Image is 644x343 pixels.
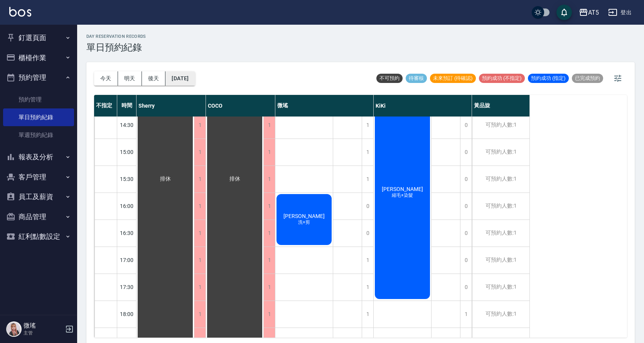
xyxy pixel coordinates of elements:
div: 1 [263,193,275,220]
div: 不指定 [94,95,117,117]
div: 0 [362,220,373,247]
div: 可預約人數:1 [472,274,529,301]
div: 1 [460,301,472,328]
div: 17:30 [117,274,137,301]
a: 預約管理 [3,91,74,108]
span: 縮毛+染髮 [390,192,415,199]
div: 14:30 [117,112,137,139]
button: 登出 [605,5,635,20]
div: 時間 [117,95,137,117]
button: 明天 [118,71,142,86]
div: 1 [263,112,275,139]
div: 1 [263,274,275,301]
p: 主管 [24,329,63,336]
div: 1 [194,139,206,166]
div: 1 [263,139,275,166]
div: 17:00 [117,247,137,274]
div: 0 [460,247,472,274]
a: 單週預約紀錄 [3,126,74,144]
div: 1 [263,301,275,328]
div: 1 [362,112,373,139]
div: 可預約人數:1 [472,166,529,193]
button: 預約管理 [3,68,74,88]
div: AT5 [588,8,599,17]
button: 商品管理 [3,207,74,227]
button: 釘選頁面 [3,28,74,48]
span: 不可預約 [376,75,403,82]
button: 紅利點數設定 [3,226,74,247]
div: 1 [362,139,373,166]
div: 1 [194,220,206,247]
div: 可預約人數:1 [472,220,529,247]
div: 可預約人數:1 [472,112,529,139]
span: [PERSON_NAME] [380,186,425,192]
div: 0 [460,193,472,220]
div: 1 [263,247,275,274]
div: 1 [194,193,206,220]
span: 排休 [158,176,172,182]
img: Person [6,321,22,337]
span: 排休 [228,176,242,182]
button: 今天 [94,71,118,86]
div: 黃品旋 [472,95,530,117]
div: 15:30 [117,166,137,193]
div: 1 [194,166,206,193]
div: 1 [263,220,275,247]
div: 0 [460,139,472,166]
div: 1 [194,247,206,274]
span: [PERSON_NAME] [282,213,326,219]
div: 0 [460,166,472,193]
div: 可預約人數:1 [472,139,529,166]
div: 1 [194,274,206,301]
button: [DATE] [165,71,195,86]
button: 後天 [142,71,166,86]
div: 0 [460,220,472,247]
button: save [556,5,572,20]
img: Logo [9,7,31,17]
span: 未來預訂 (待確認) [430,75,476,82]
div: 16:30 [117,220,137,247]
button: 櫃檯作業 [3,48,74,68]
span: 待審核 [406,75,427,82]
div: 1 [362,166,373,193]
div: 1 [194,112,206,139]
h5: 微瑤 [24,322,63,329]
div: 可預約人數:1 [472,247,529,274]
div: 1 [194,301,206,328]
h2: day Reservation records [86,34,146,39]
button: 報表及分析 [3,147,74,167]
div: 0 [460,112,472,139]
span: 預約成功 (指定) [528,75,569,82]
div: 可預約人數:1 [472,301,529,328]
div: 0 [362,193,373,220]
button: AT5 [576,5,602,20]
button: 客戶管理 [3,167,74,187]
div: Sherry [137,95,206,117]
span: 預約成功 (不指定) [479,75,525,82]
div: 1 [362,274,373,301]
div: KiKi [374,95,472,117]
button: 員工及薪資 [3,187,74,207]
div: 1 [362,247,373,274]
div: 1 [362,301,373,328]
div: 微瑤 [275,95,374,117]
div: COCO [206,95,275,117]
div: 1 [263,166,275,193]
div: 0 [460,274,472,301]
div: 15:00 [117,139,137,166]
span: 已完成預約 [572,75,603,82]
div: 16:00 [117,193,137,220]
div: 可預約人數:1 [472,193,529,220]
div: 18:00 [117,301,137,328]
a: 單日預約紀錄 [3,108,74,126]
h3: 單日預約紀錄 [86,42,146,53]
span: 洗+剪 [297,219,312,226]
